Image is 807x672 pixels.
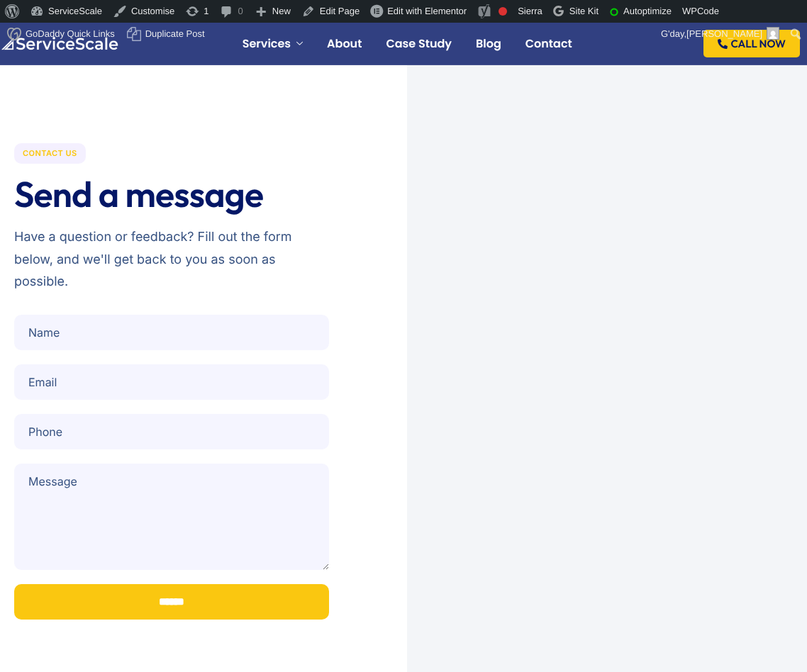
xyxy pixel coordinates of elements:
[476,38,501,50] a: Blog
[14,173,329,215] h1: Send a message
[327,38,362,50] a: About
[656,23,785,45] a: G'day,
[145,23,205,45] span: Duplicate Post
[386,38,452,50] a: Case Study
[525,38,572,50] a: Contact
[569,6,599,16] span: Site Kit
[14,226,329,293] p: Have a question or feedback? Fill out the form below, and we'll get back to you as soon as possible.
[499,7,507,16] div: Needs improvement
[731,38,786,49] span: CALL NOW
[26,23,115,45] span: GoDaddy Quick Links
[686,28,762,39] span: [PERSON_NAME]
[407,275,807,488] iframe: Richmond Australia
[14,315,329,620] form: Contact form
[243,38,303,50] a: Services
[387,6,467,16] span: Edit with Elementor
